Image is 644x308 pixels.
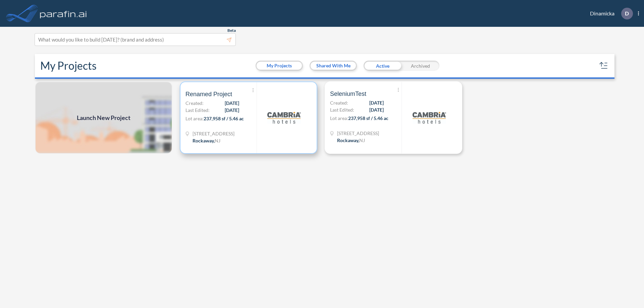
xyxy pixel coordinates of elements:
[193,138,215,143] span: Rockaway ,
[348,115,388,121] span: 237,958 sf / 5.46 ac
[337,137,359,143] span: Rockaway ,
[413,101,446,134] img: logo
[215,138,220,143] span: NJ
[35,81,172,154] img: add
[225,100,239,107] span: [DATE]
[257,62,302,70] button: My Projects
[359,137,365,143] span: NJ
[625,10,629,16] p: D
[401,61,439,71] div: Archived
[364,61,401,71] div: Active
[39,7,88,20] img: logo
[77,113,130,122] span: Launch New Project
[204,116,244,121] span: 237,958 sf / 5.46 ac
[598,60,609,71] button: sort
[193,137,220,144] div: Rockaway, NJ
[227,28,236,33] span: Beta
[330,115,348,121] span: Lot area:
[330,90,366,98] span: SeleniumTest
[369,106,384,113] span: [DATE]
[225,107,239,114] span: [DATE]
[185,107,210,114] span: Last Edited:
[337,137,365,144] div: Rockaway, NJ
[185,100,204,107] span: Created:
[185,90,232,98] span: Renamed Project
[185,116,204,121] span: Lot area:
[267,101,301,134] img: logo
[311,62,356,70] button: Shared With Me
[330,106,354,113] span: Last Edited:
[40,59,97,72] h2: My Projects
[35,81,172,154] a: Launch New Project
[193,130,234,137] span: 321 Mt Hope Ave
[369,99,384,106] span: [DATE]
[337,130,379,137] span: 321 Mt Hope Ave
[330,99,348,106] span: Created:
[580,8,639,19] div: Dinamicka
